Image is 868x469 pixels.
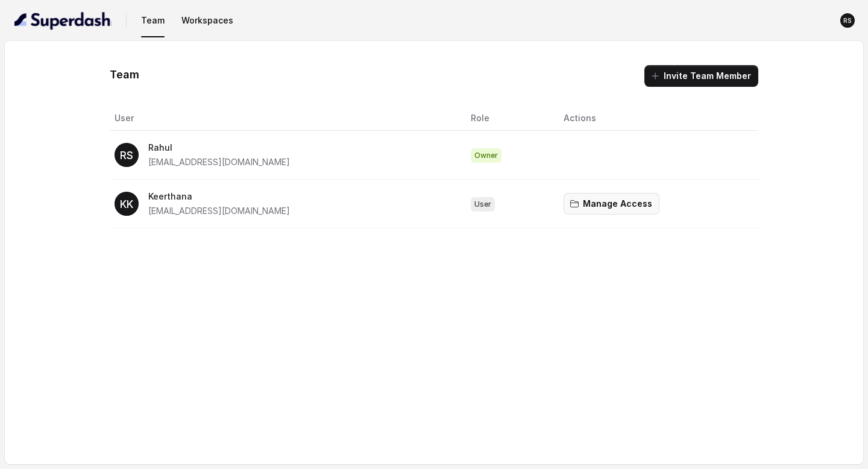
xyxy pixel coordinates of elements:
[554,106,758,131] th: Actions
[177,10,238,31] button: Workspaces
[120,149,133,162] text: RS
[461,106,554,131] th: Role
[148,189,290,204] p: Keerthana
[471,197,495,212] span: User
[564,193,659,215] button: Manage Access
[120,198,133,210] text: KK
[148,140,290,155] p: Rahul
[110,106,461,131] th: User
[843,17,852,25] text: RS
[14,11,112,30] img: light.svg
[136,10,169,31] button: Team
[110,65,139,84] h1: Team
[148,157,290,167] span: [EMAIL_ADDRESS][DOMAIN_NAME]
[148,206,290,216] span: [EMAIL_ADDRESS][DOMAIN_NAME]
[644,65,758,87] button: Invite Team Member
[471,148,502,163] span: Owner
